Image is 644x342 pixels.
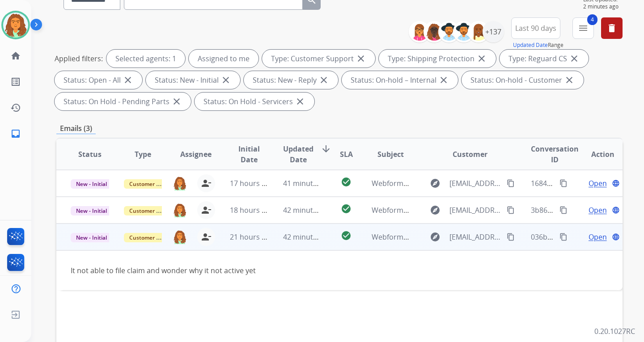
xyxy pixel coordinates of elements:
[173,230,186,244] img: agent-avatar
[564,75,575,85] mat-icon: close
[318,75,329,85] mat-icon: close
[180,149,212,160] span: Assignee
[173,203,186,217] img: agent-avatar
[430,178,441,189] mat-icon: explore
[201,178,212,189] mat-icon: person_remove
[230,178,274,188] span: 17 hours ago
[430,232,441,242] mat-icon: explore
[341,203,352,214] mat-icon: check_circle
[507,179,515,187] mat-icon: content_copy
[283,232,335,242] span: 42 minutes ago
[106,50,185,68] div: Selected agents: 1
[283,144,314,165] span: Updated Date
[283,205,335,215] span: 42 minutes ago
[589,205,607,215] span: Open
[71,233,112,242] span: New - Initial
[559,233,568,241] mat-icon: content_copy
[569,139,623,170] th: Action
[55,93,191,110] div: Status: On Hold - Pending Parts
[449,205,501,215] span: [EMAIL_ADDRESS][DOMAIN_NAME]
[201,205,212,215] mat-icon: person_remove
[594,326,635,337] p: 0.20.1027RC
[171,96,182,107] mat-icon: close
[356,53,366,64] mat-icon: close
[56,123,96,134] p: Emails (3)
[438,75,449,85] mat-icon: close
[531,144,579,165] span: Conversation ID
[589,232,607,242] span: Open
[372,178,574,188] span: Webform from [EMAIL_ADDRESS][DOMAIN_NAME] on [DATE]
[507,206,515,214] mat-icon: content_copy
[589,178,607,189] span: Open
[606,23,617,34] mat-icon: delete
[612,206,620,214] mat-icon: language
[220,75,231,85] mat-icon: close
[173,176,186,190] img: agent-avatar
[515,26,556,30] span: Last 90 days
[189,50,258,68] div: Assigned to me
[146,71,240,89] div: Status: New - Initial
[201,232,212,242] mat-icon: person_remove
[476,53,487,64] mat-icon: close
[587,14,597,25] span: 4
[55,71,142,89] div: Status: Open - All
[295,96,305,107] mat-icon: close
[230,205,274,215] span: 18 hours ago
[559,179,568,187] mat-icon: content_copy
[341,230,352,241] mat-icon: check_circle
[511,17,560,39] button: Last 90 days
[372,205,574,215] span: Webform from [EMAIL_ADDRESS][DOMAIN_NAME] on [DATE]
[500,50,589,68] div: Type: Reguard CS
[342,71,458,89] div: Status: On-hold – Internal
[124,233,182,242] span: Customer Support
[572,17,594,39] button: 4
[10,128,21,139] mat-icon: inbox
[55,53,103,64] p: Applied filters:
[10,51,21,61] mat-icon: home
[377,149,404,160] span: Subject
[462,71,584,89] div: Status: On-hold - Customer
[569,53,580,64] mat-icon: close
[372,232,574,242] span: Webform from [EMAIL_ADDRESS][DOMAIN_NAME] on [DATE]
[10,102,21,113] mat-icon: history
[71,179,112,189] span: New - Initial
[507,233,515,241] mat-icon: content_copy
[78,149,102,160] span: Status
[513,41,563,49] span: Range
[449,178,501,189] span: [EMAIL_ADDRESS][DOMAIN_NAME]
[10,76,21,87] mat-icon: list_alt
[578,23,589,34] mat-icon: menu
[453,149,487,160] span: Customer
[124,206,182,215] span: Customer Support
[71,206,112,215] span: New - Initial
[262,50,375,68] div: Type: Customer Support
[124,179,182,189] span: Customer Support
[340,149,353,160] span: SLA
[3,13,28,38] img: avatar
[513,42,548,49] button: Updated Date
[379,50,496,68] div: Type: Shipping Protection
[612,233,620,241] mat-icon: language
[244,71,338,89] div: Status: New - Reply
[283,178,335,188] span: 41 minutes ago
[559,206,568,214] mat-icon: content_copy
[341,177,352,187] mat-icon: check_circle
[612,179,620,187] mat-icon: language
[321,144,331,154] mat-icon: arrow_downward
[449,232,501,242] span: [EMAIL_ADDRESS][DOMAIN_NAME]
[71,265,502,276] div: It not able to file claim and wonder why it not active yet
[483,21,504,42] div: +137
[230,144,268,165] span: Initial Date
[583,3,623,10] span: 2 minutes ago
[195,93,314,110] div: Status: On Hold - Servicers
[135,149,151,160] span: Type
[123,75,133,85] mat-icon: close
[430,205,441,215] mat-icon: explore
[230,232,274,242] span: 21 hours ago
